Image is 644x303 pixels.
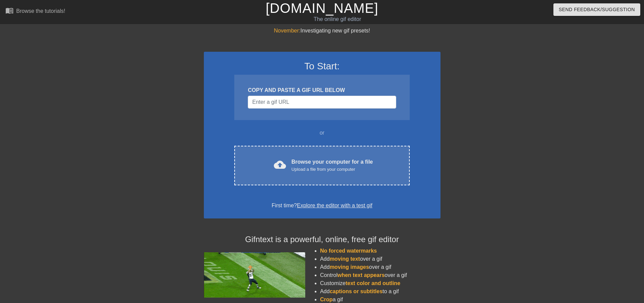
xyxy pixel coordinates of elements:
div: Browse your computer for a file [291,158,373,173]
a: Explore the editor with a test gif [297,203,372,208]
a: [DOMAIN_NAME] [266,1,378,16]
button: Send Feedback/Suggestion [553,3,640,16]
span: November: [274,28,300,33]
span: captions or subtitles [330,288,382,294]
li: Add over a gif [320,255,440,263]
div: or [221,129,423,137]
li: Customize [320,279,440,287]
span: cloud_upload [274,159,286,171]
span: menu_book [5,6,14,15]
img: football_small.gif [204,252,305,298]
span: Crop [320,297,333,302]
div: COPY AND PASTE A GIF URL BELOW [248,86,396,94]
span: moving text [330,256,360,262]
a: Browse the tutorials! [5,6,65,17]
li: Add to a gif [320,287,440,296]
div: Upload a file from your computer [291,166,373,173]
input: Username [248,96,396,109]
h4: Gifntext is a powerful, online, free gif editor [204,235,440,244]
div: The online gif editor [218,15,457,23]
span: when text appears [337,272,385,278]
span: Send Feedback/Suggestion [559,5,635,14]
div: Investigating new gif presets! [204,27,440,35]
li: Add over a gif [320,263,440,271]
h3: To Start: [213,61,432,72]
span: No forced watermarks [320,248,377,254]
span: text color and outline [345,280,400,286]
div: First time? [213,202,432,210]
li: Control over a gif [320,271,440,279]
div: Browse the tutorials! [16,8,65,14]
span: moving images [330,264,369,270]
